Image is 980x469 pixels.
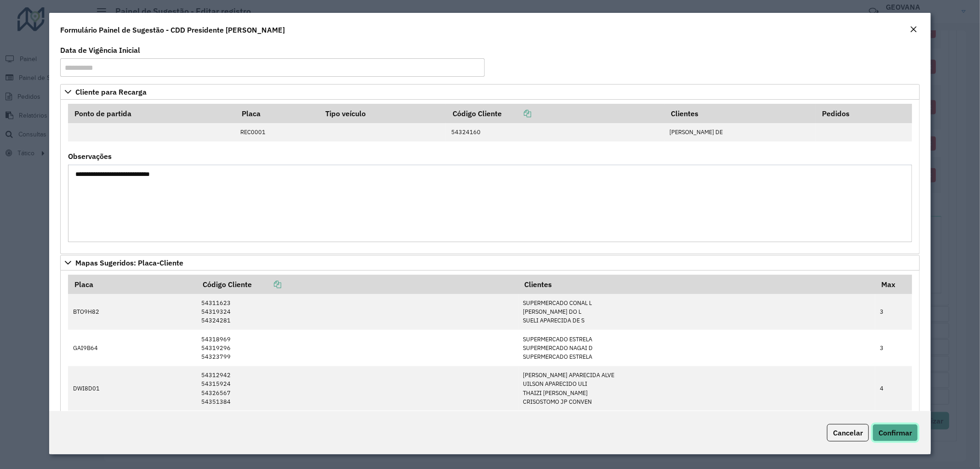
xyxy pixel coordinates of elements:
[872,424,918,441] button: Confirmar
[196,411,518,438] td: 54320118 54326437
[875,330,912,366] td: 3
[875,294,912,330] td: 3
[827,424,869,441] button: Cancelar
[446,123,665,141] td: 54324160
[875,411,912,438] td: 2
[68,275,196,294] th: Placa
[68,411,196,438] td: BZT8E51
[518,294,875,330] td: SUPERMERCADO CONAL L [PERSON_NAME] DO L SUELI APARECIDA DE S
[665,123,816,141] td: [PERSON_NAME] DE
[518,275,875,294] th: Clientes
[60,255,920,271] a: Mapas Sugeridos: Placa-Cliente
[875,275,912,294] th: Max
[816,104,912,123] th: Pedidos
[665,104,816,123] th: Clientes
[878,428,912,437] span: Confirmar
[875,366,912,411] td: 4
[68,366,196,411] td: DWI8D01
[60,100,920,254] div: Cliente para Recarga
[502,109,531,118] a: Copiar
[910,26,917,33] em: Fechar
[60,45,140,56] label: Data de Vigência Inicial
[60,24,285,35] h4: Formulário Painel de Sugestão - CDD Presidente [PERSON_NAME]
[68,104,235,123] th: Ponto de partida
[68,330,196,366] td: GAI9B64
[196,294,518,330] td: 54311623 54319324 54324281
[518,366,875,411] td: [PERSON_NAME] APARECIDA ALVE UILSON APARECIDO ULI THAIZI [PERSON_NAME] CRISOSTOMO JP CONVEN
[196,366,518,411] td: 54312942 54315924 54326567 54351384
[235,123,319,141] td: REC0001
[196,275,518,294] th: Código Cliente
[252,280,281,289] a: Copiar
[518,411,875,438] td: SUPER SETE SUPERMERC DELANIL MESSIAS ROCH
[75,88,147,96] span: Cliente para Recarga
[446,104,665,123] th: Código Cliente
[75,259,183,266] span: Mapas Sugeridos: Placa-Cliente
[833,428,863,437] span: Cancelar
[68,294,196,330] td: BTO9H82
[196,330,518,366] td: 54318969 54319296 54323799
[68,151,112,162] label: Observações
[907,24,920,36] button: Close
[60,84,920,100] a: Cliente para Recarga
[319,104,447,123] th: Tipo veículo
[518,330,875,366] td: SUPERMERCADO ESTRELA SUPERMERCADO NAGAI D SUPERMERCADO ESTRELA
[235,104,319,123] th: Placa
